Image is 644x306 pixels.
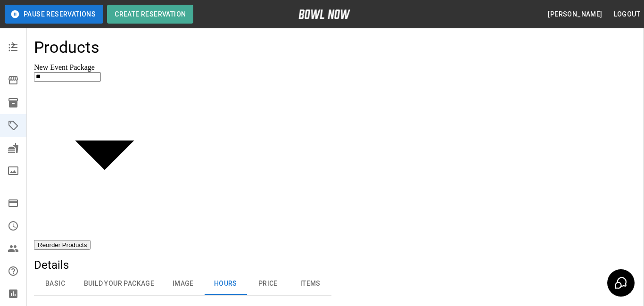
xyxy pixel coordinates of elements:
div: basic tabs example [34,273,331,295]
div: New Event Package [34,63,175,72]
button: Image [162,273,204,295]
button: Create Reservation [107,5,193,24]
button: Pause Reservations [5,5,103,24]
button: Hours [204,273,247,295]
button: Basic [34,273,76,295]
button: Price [247,273,289,295]
button: Items [289,273,331,295]
button: [PERSON_NAME] [544,6,606,23]
button: Logout [610,6,644,23]
h4: Products [34,38,99,58]
button: Reorder Products [34,240,91,250]
img: logo [298,9,350,19]
h5: Details [34,257,331,273]
button: Build Your Package [76,273,162,295]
